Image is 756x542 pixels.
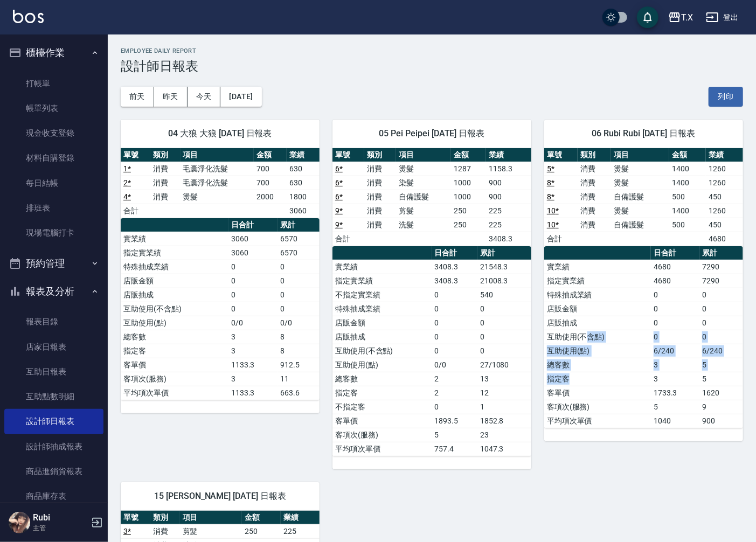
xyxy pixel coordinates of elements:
td: 5 [432,428,477,442]
th: 項目 [180,511,242,525]
h2: Employee Daily Report [121,47,743,54]
h5: Rubi [33,512,88,523]
a: 帳單列表 [4,96,103,121]
td: 剪髮 [180,524,242,538]
td: 0 [477,330,531,344]
div: T.X [681,11,693,24]
td: 指定實業績 [121,246,228,260]
td: 實業績 [544,260,651,274]
td: 店販抽成 [544,316,651,330]
button: 預約管理 [4,249,103,277]
td: 消費 [150,190,180,204]
td: 平均項次單價 [332,442,432,456]
td: 3 [228,372,278,386]
td: 4680 [651,260,699,274]
td: 0 [477,302,531,316]
td: 3060 [228,232,278,246]
td: 剪髮 [396,204,451,218]
td: 消費 [364,162,396,176]
td: 不指定客 [332,400,432,414]
th: 金額 [669,148,706,162]
td: 1852.8 [477,414,531,428]
td: 0 [278,302,320,316]
button: 前天 [121,87,154,107]
td: 0 [228,288,278,302]
td: 自備護髮 [396,190,451,204]
th: 項目 [396,148,451,162]
td: 客項次(服務) [121,372,228,386]
button: [DATE] [220,87,261,107]
td: 客項次(服務) [544,400,651,414]
td: 自備護髮 [611,218,669,232]
td: 毛囊淨化洗髮 [181,176,254,190]
td: 實業績 [121,232,228,246]
th: 金額 [242,511,281,525]
a: 現場電腦打卡 [4,220,103,245]
td: 5 [699,372,743,386]
td: 燙髮 [611,204,669,218]
button: 登出 [702,8,743,27]
td: 特殊抽成業績 [544,288,651,302]
td: 0 [432,288,477,302]
a: 打帳單 [4,71,103,96]
img: Logo [13,10,44,23]
td: 27/1080 [477,358,531,372]
td: 互助使用(不含點) [544,330,651,344]
td: 11 [278,372,320,386]
td: 消費 [578,190,611,204]
td: 450 [706,218,743,232]
th: 業績 [486,148,531,162]
td: 互助使用(不含點) [332,344,432,358]
td: 消費 [364,176,396,190]
p: 主管 [33,523,88,533]
h3: 設計師日報表 [121,59,743,74]
td: 250 [242,524,281,538]
td: 2000 [254,190,287,204]
td: 平均項次單價 [544,414,651,428]
td: 0 [477,344,531,358]
td: 消費 [578,162,611,176]
td: 3 [228,330,278,344]
th: 業績 [281,511,320,525]
td: 912.5 [278,358,320,372]
td: 21008.3 [477,274,531,288]
td: 店販金額 [544,302,651,316]
td: 1133.3 [228,358,278,372]
th: 累計 [278,218,320,232]
table: a dense table [332,148,531,246]
td: 6570 [278,246,320,260]
td: 0 [278,260,320,274]
span: 05 Pei Peipei [DATE] 日報表 [345,128,518,139]
td: 0 [278,274,320,288]
td: 630 [287,176,320,190]
th: 累計 [477,246,531,260]
th: 類別 [150,148,180,162]
td: 1400 [669,176,706,190]
td: 0 [228,274,278,288]
span: 06 Rubi Rubi [DATE] 日報表 [557,128,730,139]
td: 指定客 [544,372,651,386]
td: 1400 [669,162,706,176]
td: 合計 [121,204,150,218]
td: 平均項次單價 [121,386,228,400]
td: 2 [432,386,477,400]
td: 0 [699,302,743,316]
td: 0 [278,288,320,302]
th: 金額 [254,148,287,162]
td: 8 [278,344,320,358]
th: 項目 [181,148,254,162]
td: 3408.3 [432,260,477,274]
button: 今天 [188,87,221,107]
td: 1 [477,400,531,414]
a: 報表目錄 [4,309,103,334]
table: a dense table [121,148,320,218]
td: 特殊抽成業績 [121,260,228,274]
td: 1893.5 [432,414,477,428]
td: 700 [254,176,287,190]
button: 昨天 [154,87,188,107]
td: 店販抽成 [121,288,228,302]
td: 0 [651,316,699,330]
td: 3060 [287,204,320,218]
td: 700 [254,162,287,176]
td: 消費 [578,204,611,218]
